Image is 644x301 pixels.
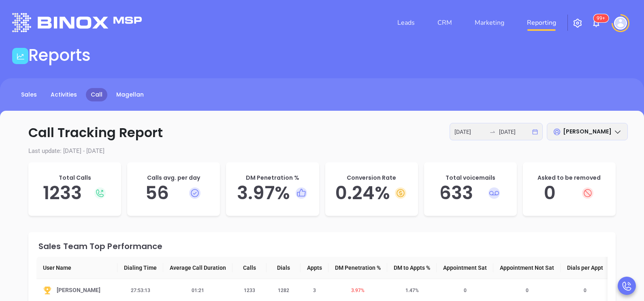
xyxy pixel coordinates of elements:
img: iconSetting [573,18,582,28]
span: 0 [521,288,533,293]
span: 0 [459,288,471,293]
span: 3.97 % [346,288,369,293]
img: logo [12,13,142,32]
img: iconNotification [591,18,601,28]
th: Appts [301,257,328,279]
input: Start date [454,127,486,136]
p: Call Tracking Report [16,123,628,142]
a: Sales [16,88,42,101]
th: Dialing Time [117,257,163,279]
span: 1.47 % [401,288,424,293]
th: Dials [267,257,301,279]
th: Calls [232,257,267,279]
h5: 56 [135,182,212,204]
span: [PERSON_NAME] [563,127,612,135]
p: Asked to be removed [531,174,608,182]
img: user [614,17,627,30]
p: Last update: [DATE] - [DATE] [16,146,628,156]
p: Total Calls [36,174,113,182]
h5: 3.97 % [234,182,311,204]
h1: Reports [28,45,91,65]
th: DM Penetration % [328,257,387,279]
th: Appointment Not Sat [493,257,561,279]
a: CRM [434,15,455,31]
a: Marketing [471,15,508,31]
span: to [489,129,496,135]
p: Calls avg. per day [135,174,212,182]
span: 27:53:13 [126,288,155,293]
span: 1233 [239,288,260,293]
h5: 0 [531,182,608,204]
th: Appointment Sat [437,257,493,279]
span: swap-right [489,129,496,135]
span: 0 [579,288,591,293]
th: DM to Appts % [387,257,437,279]
a: Magellan [111,88,149,101]
sup: 133 [593,14,608,22]
h5: 0.24 % [333,182,410,204]
th: Average Call Duration [163,257,232,279]
a: Leads [394,15,418,31]
span: 3 [308,288,321,293]
input: End date [499,127,531,136]
a: Reporting [524,15,559,31]
a: Call [86,88,107,101]
span: 1282 [273,288,294,293]
h5: 633 [432,182,509,204]
th: Dials per Appt [561,257,610,279]
span: [PERSON_NAME] [57,286,100,295]
div: Sales Team Top Performance [38,242,608,250]
p: Conversion Rate [333,174,410,182]
a: Activities [46,88,82,101]
img: Top-YuorZo0z.svg [43,286,52,295]
p: Total voicemails [432,174,509,182]
th: User Name [36,257,117,279]
span: 01:21 [187,288,209,293]
h5: 1233 [36,182,113,204]
p: DM Penetration % [234,174,311,182]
